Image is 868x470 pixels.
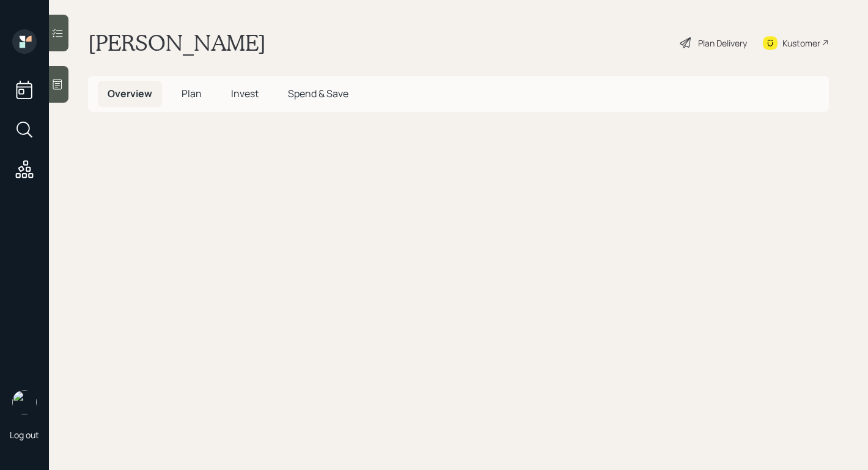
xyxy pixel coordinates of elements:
[782,37,820,50] div: Kustomer
[88,29,266,56] h1: [PERSON_NAME]
[288,87,348,100] span: Spend & Save
[698,37,747,50] div: Plan Delivery
[108,87,152,100] span: Overview
[182,87,202,100] span: Plan
[10,429,39,441] div: Log out
[231,87,259,100] span: Invest
[12,390,37,414] img: robby-grisanti-headshot.png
